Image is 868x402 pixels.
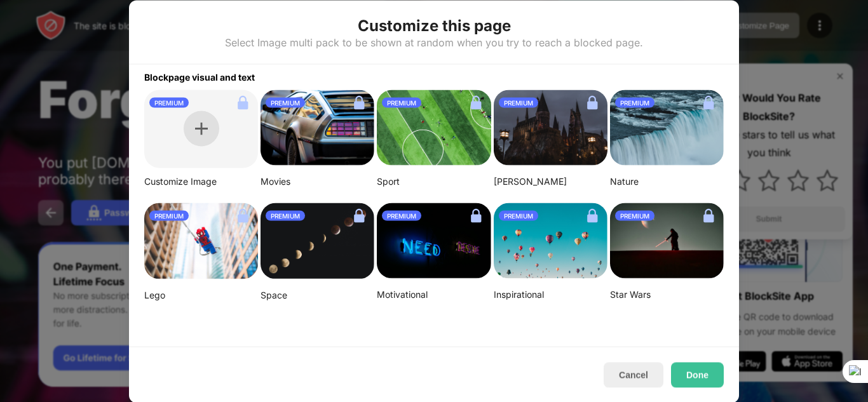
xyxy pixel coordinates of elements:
[615,210,654,220] div: PREMIUM
[266,210,305,220] div: PREMIUM
[225,36,643,48] div: Select Image multi pack to be shown at random when you try to reach a blocked page.
[149,210,189,220] div: PREMIUM
[466,205,486,225] img: lock.svg
[466,92,486,112] img: lock.svg
[582,205,602,225] img: lock.svg
[144,289,258,300] div: Lego
[610,289,724,300] div: Star Wars
[494,90,607,166] img: aditya-vyas-5qUJfO4NU4o-unsplash-small.png
[671,362,724,387] button: Done
[382,97,421,107] div: PREMIUM
[233,205,253,225] img: lock.svg
[195,123,208,135] img: plus.svg
[266,97,305,107] div: PREMIUM
[610,176,724,187] div: Nature
[610,90,724,166] img: aditya-chinchure-LtHTe32r_nA-unsplash.png
[261,290,374,301] div: Space
[349,92,369,112] img: lock.svg
[604,362,663,387] button: Cancel
[582,92,602,112] img: lock.svg
[233,92,253,112] img: lock.svg
[129,64,739,82] div: Blockpage visual and text
[349,205,369,225] img: lock.svg
[382,210,421,220] div: PREMIUM
[261,176,374,187] div: Movies
[499,97,538,107] div: PREMIUM
[698,205,719,225] img: lock.svg
[377,90,491,166] img: jeff-wang-p2y4T4bFws4-unsplash-small.png
[698,92,719,112] img: lock.svg
[615,97,654,107] div: PREMIUM
[144,203,258,279] img: mehdi-messrro-gIpJwuHVwt0-unsplash-small.png
[377,203,491,279] img: alexis-fauvet-qfWf9Muwp-c-unsplash-small.png
[499,210,538,220] div: PREMIUM
[494,176,607,187] div: [PERSON_NAME]
[261,90,374,166] img: image-26.png
[377,176,491,187] div: Sport
[358,15,511,36] div: Customize this page
[610,203,724,279] img: image-22-small.png
[494,289,607,300] div: Inspirational
[144,176,258,187] div: Customize Image
[377,289,491,300] div: Motivational
[494,203,607,279] img: ian-dooley-DuBNA1QMpPA-unsplash-small.png
[149,97,189,107] div: PREMIUM
[261,203,374,279] img: linda-xu-KsomZsgjLSA-unsplash.png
